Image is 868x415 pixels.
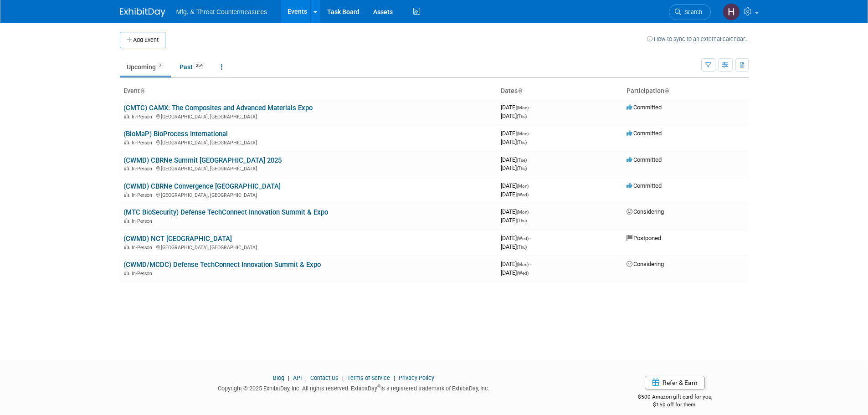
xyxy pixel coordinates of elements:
[517,210,529,215] span: (Mon)
[530,104,531,111] span: -
[517,105,529,110] span: (Mon)
[377,384,380,389] sup: ®
[124,140,129,144] img: In-Person Event
[310,374,339,381] a: Contact Us
[530,208,531,215] span: -
[132,114,155,120] span: In-Person
[124,218,129,223] img: In-Person Event
[517,131,529,136] span: (Mon)
[501,113,527,119] span: [DATE]
[132,166,155,172] span: In-Person
[664,87,669,94] a: Sort by Participation Type
[501,138,527,145] span: [DATE]
[120,8,165,17] img: ExhibitDay
[530,130,531,137] span: -
[347,374,390,381] a: Terms of Service
[627,235,661,241] span: Postponed
[120,58,171,76] a: Upcoming7
[501,235,531,241] span: [DATE]
[501,130,531,137] span: [DATE]
[501,217,527,224] span: [DATE]
[124,271,129,275] img: In-Person Event
[173,58,212,76] a: Past254
[681,9,702,15] span: Search
[156,62,164,69] span: 7
[140,87,144,94] a: Sort by Event Name
[124,245,129,249] img: In-Person Event
[528,156,529,163] span: -
[517,158,527,163] span: (Tue)
[627,104,662,111] span: Committed
[340,374,346,381] span: |
[120,32,165,48] button: Add Event
[601,401,749,409] div: $150 off for them.
[517,271,529,276] span: (Wed)
[132,192,155,198] span: In-Person
[123,191,493,198] div: [GEOGRAPHIC_DATA], [GEOGRAPHIC_DATA]
[273,374,284,381] a: Blog
[132,271,155,277] span: In-Person
[391,374,397,381] span: |
[517,245,527,250] span: (Thu)
[501,208,531,215] span: [DATE]
[123,208,328,216] a: (MTC BioSecurity) Defense TechConnect Innovation Summit & Expo
[517,218,527,223] span: (Thu)
[501,164,527,171] span: [DATE]
[623,83,749,99] th: Participation
[517,114,527,119] span: (Thu)
[123,243,493,251] div: [GEOGRAPHIC_DATA], [GEOGRAPHIC_DATA]
[627,208,664,215] span: Considering
[530,182,531,189] span: -
[501,243,527,250] span: [DATE]
[120,83,497,99] th: Event
[601,387,749,408] div: $500 Amazon gift card for you,
[132,218,155,224] span: In-Person
[530,235,531,241] span: -
[501,269,529,276] span: [DATE]
[517,166,527,171] span: (Thu)
[530,261,531,267] span: -
[303,374,309,381] span: |
[627,156,662,163] span: Committed
[132,140,155,146] span: In-Person
[123,138,493,146] div: [GEOGRAPHIC_DATA], [GEOGRAPHIC_DATA]
[123,182,281,190] a: (CWMD) CBRNe Convergence [GEOGRAPHIC_DATA]
[399,374,434,381] a: Privacy Policy
[124,114,129,118] img: In-Person Event
[627,130,662,137] span: Committed
[123,235,232,243] a: (CWMD) NCT [GEOGRAPHIC_DATA]
[123,164,493,172] div: [GEOGRAPHIC_DATA], [GEOGRAPHIC_DATA]
[645,376,705,389] a: Refer & Earn
[501,191,529,198] span: [DATE]
[123,261,321,269] a: (CWMD/MCDC) Defense TechConnect Innovation Summit & Expo
[669,4,711,20] a: Search
[120,382,588,393] div: Copyright © 2025 ExhibitDay, Inc. All rights reserved. ExhibitDay is a registered trademark of Ex...
[501,156,529,163] span: [DATE]
[123,130,228,138] a: (BioMaP) BioProcess International
[627,182,662,189] span: Committed
[517,140,527,145] span: (Thu)
[124,192,129,197] img: In-Person Event
[497,83,623,99] th: Dates
[132,245,155,251] span: In-Person
[176,8,267,15] span: Mfg. & Threat Countermeasures
[517,262,529,267] span: (Mon)
[723,3,740,20] img: Hillary Hawkins
[647,36,749,42] a: How to sync to an external calendar...
[193,62,205,69] span: 254
[123,156,282,164] a: (CWMD) CBRNe Summit [GEOGRAPHIC_DATA] 2025
[124,166,129,170] img: In-Person Event
[517,236,529,241] span: (Wed)
[627,261,664,267] span: Considering
[517,184,529,189] span: (Mon)
[501,104,531,111] span: [DATE]
[123,113,493,120] div: [GEOGRAPHIC_DATA], [GEOGRAPHIC_DATA]
[501,261,531,267] span: [DATE]
[123,104,313,112] a: (CMTC) CAMX: The Composites and Advanced Materials Expo
[293,374,302,381] a: API
[517,192,529,197] span: (Wed)
[286,374,292,381] span: |
[518,87,522,94] a: Sort by Start Date
[501,182,531,189] span: [DATE]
